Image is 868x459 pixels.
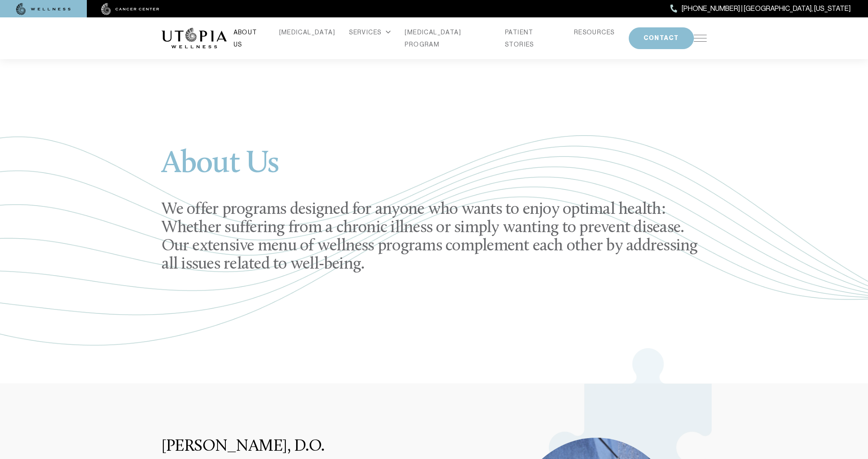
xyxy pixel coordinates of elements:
a: PATIENT STORIES [505,26,560,50]
a: RESOURCES [574,26,615,38]
a: [MEDICAL_DATA] PROGRAM [405,26,491,50]
a: ABOUT US [234,26,265,50]
h1: About Us [162,149,707,190]
a: [MEDICAL_DATA] [279,26,336,38]
h3: [PERSON_NAME], D.O. [162,438,475,456]
span: [PHONE_NUMBER] | [GEOGRAPHIC_DATA], [US_STATE] [682,3,851,14]
img: wellness [16,3,71,15]
div: SERVICES [349,26,391,38]
button: CONTACT [629,27,694,49]
img: icon-hamburger [694,35,707,42]
h2: We offer programs designed for anyone who wants to enjoy optimal health: Whether suffering from a... [162,201,707,274]
img: cancer center [101,3,159,15]
img: logo [162,28,227,49]
a: [PHONE_NUMBER] | [GEOGRAPHIC_DATA], [US_STATE] [670,3,851,14]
